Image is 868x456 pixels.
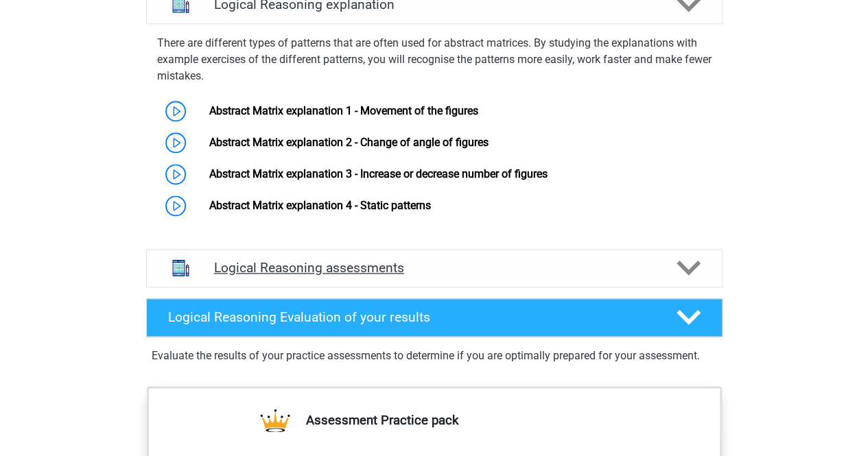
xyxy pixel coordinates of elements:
[209,167,548,180] a: Abstract Matrix explanation 3 - Increase or decrease number of figures
[209,136,489,149] a: Abstract Matrix explanation 2 - Change of angle of figures
[141,249,728,287] a: assessments Logical Reasoning assessments
[163,250,198,285] img: logical reasoning assessments
[141,298,728,337] a: Logical Reasoning Evaluation of your results
[168,309,655,325] h4: Logical Reasoning Evaluation of your results
[152,348,717,364] p: Evaluate the results of your practice assessments to determine if you are optimally prepared for ...
[214,260,655,276] h4: Logical Reasoning assessments
[157,35,712,84] p: There are different types of patterns that are often used for abstract matrices. By studying the ...
[209,104,478,117] a: Abstract Matrix explanation 1 - Movement of the figures
[209,199,431,212] a: Abstract Matrix explanation 4 - Static patterns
